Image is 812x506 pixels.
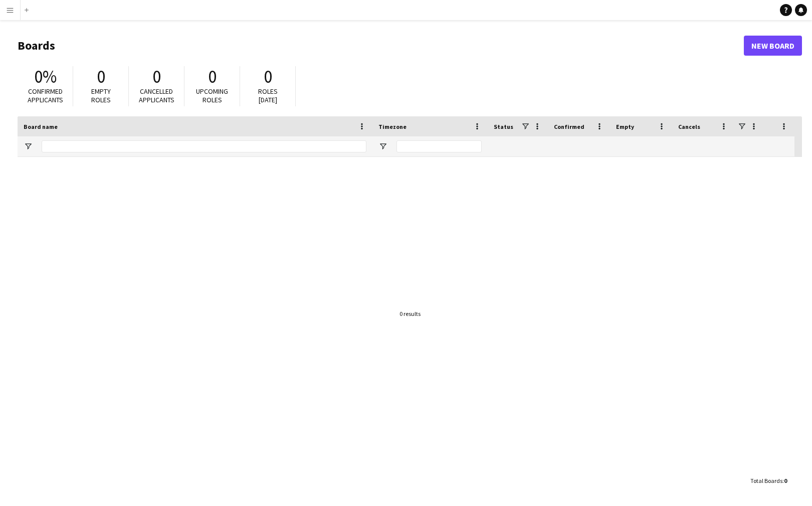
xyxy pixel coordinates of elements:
[784,477,787,484] span: 0
[396,140,482,152] input: Timezone Filter Input
[91,87,111,104] span: Empty roles
[24,123,58,130] span: Board name
[678,123,700,130] span: Cancels
[264,66,272,88] span: 0
[196,87,228,104] span: Upcoming roles
[139,87,174,104] span: Cancelled applicants
[18,38,744,53] h1: Boards
[378,142,387,151] button: Open Filter Menu
[744,36,802,56] a: New Board
[399,310,421,317] div: 0 results
[378,123,407,130] span: Timezone
[24,142,33,151] button: Open Filter Menu
[750,471,787,490] div: :
[258,87,278,104] span: Roles [DATE]
[616,123,634,130] span: Empty
[208,66,217,88] span: 0
[750,477,782,484] span: Total Boards
[34,66,57,88] span: 0%
[494,123,513,130] span: Status
[97,66,105,88] span: 0
[152,66,161,88] span: 0
[28,87,63,104] span: Confirmed applicants
[42,140,366,152] input: Board name Filter Input
[554,123,584,130] span: Confirmed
